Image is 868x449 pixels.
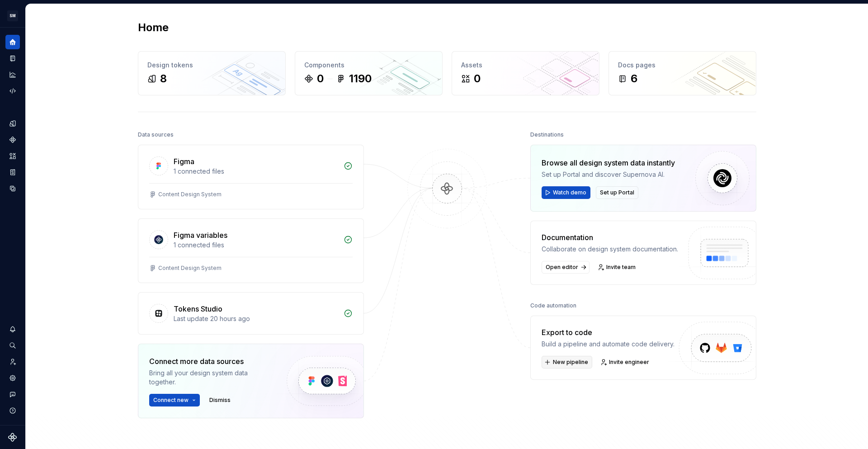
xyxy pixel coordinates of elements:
[5,149,20,163] a: Assets
[452,51,599,95] a: Assets0
[138,128,174,141] div: Data sources
[542,170,675,179] div: Set up Portal and discover Supernova AI.
[138,20,169,35] h2: Home
[317,71,324,86] div: 0
[174,156,194,167] div: Figma
[600,189,634,196] span: Set up Portal
[5,181,20,196] a: Data sources
[606,264,636,271] span: Invite team
[5,51,20,66] a: Documentation
[147,61,276,70] div: Design tokens
[553,359,588,366] span: New pipeline
[349,71,372,86] div: 1190
[542,327,675,338] div: Export to code
[295,51,443,95] a: Components01190
[5,35,20,49] a: Home
[530,128,564,141] div: Destinations
[8,433,17,442] svg: Supernova Logo
[5,165,20,180] a: Storybook stories
[174,303,222,314] div: Tokens Studio
[209,397,231,404] span: Dismiss
[160,71,167,86] div: 8
[5,354,20,369] a: Invite team
[138,145,364,209] a: Figma1 connected filesContent Design System
[5,322,20,336] button: Notifications
[138,51,286,95] a: Design tokens8
[5,338,20,353] button: Search ⌘K
[609,51,756,95] a: Docs pages6
[153,397,189,404] span: Connect new
[138,218,364,283] a: Figma variables1 connected filesContent Design System
[461,61,590,70] div: Assets
[596,186,638,199] button: Set up Portal
[542,340,675,349] div: Build a pipeline and automate code delivery.
[5,116,20,131] a: Design tokens
[542,157,675,168] div: Browse all design system data instantly
[474,71,481,86] div: 0
[304,61,433,70] div: Components
[618,61,747,70] div: Docs pages
[174,230,227,241] div: Figma variables
[553,189,586,196] span: Watch demo
[546,264,578,271] span: Open editor
[174,167,338,176] div: 1 connected files
[5,387,20,402] button: Contact support
[598,356,653,369] a: Invite engineer
[530,299,576,312] div: Code automation
[631,71,637,86] div: 6
[5,132,20,147] a: Components
[7,10,18,21] div: SM
[542,232,678,243] div: Documentation
[542,245,678,254] div: Collaborate on design system documentation.
[149,369,271,387] div: Bring all your design system data together.
[542,186,590,199] button: Watch demo
[138,292,364,335] a: Tokens StudioLast update 20 hours ago
[5,371,20,385] a: Settings
[595,261,640,274] a: Invite team
[2,6,24,25] button: SM
[5,84,20,98] a: Code automation
[609,359,649,366] span: Invite engineer
[158,265,222,272] div: Content Design System
[542,356,592,369] button: New pipeline
[5,67,20,82] a: Analytics
[149,356,271,367] div: Connect more data sources
[174,241,338,250] div: 1 connected files
[542,261,590,274] a: Open editor
[205,394,235,406] button: Dismiss
[149,394,200,406] button: Connect new
[158,191,222,198] div: Content Design System
[174,314,338,323] div: Last update 20 hours ago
